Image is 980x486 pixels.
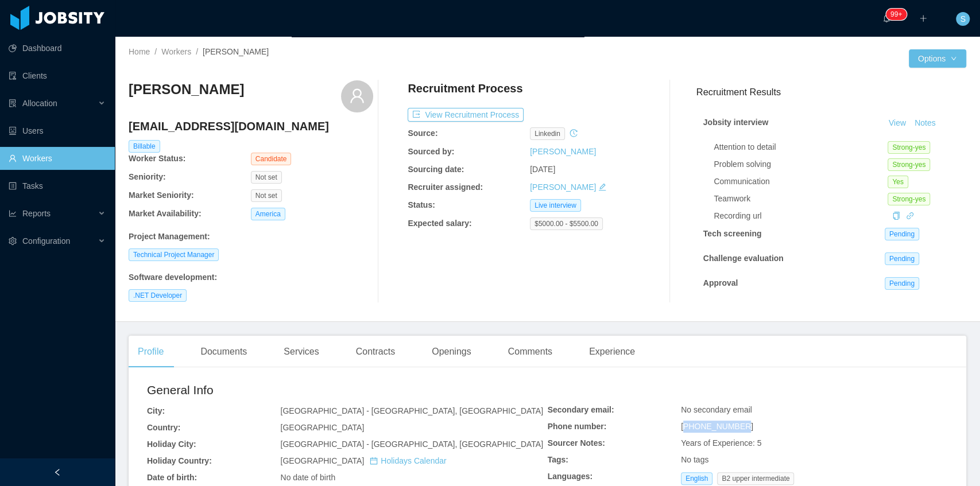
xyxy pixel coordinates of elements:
span: Pending [885,277,919,290]
span: Allocation [22,99,57,108]
i: icon: line-chart [9,209,17,217]
div: Copy [892,210,900,222]
span: Billable [129,140,160,153]
div: Attention to detail [714,141,888,153]
span: Yes [888,176,908,188]
b: Worker Status: [129,154,185,163]
i: icon: user [349,88,365,104]
b: Holiday Country: [147,456,212,465]
a: icon: auditClients [9,64,106,87]
a: icon: robotUsers [9,119,106,142]
i: icon: calendar [370,457,378,465]
i: icon: solution [9,99,17,107]
span: .NET Developer [129,289,187,302]
b: Sourcer Notes: [548,438,605,448]
span: No secondary email [681,405,752,414]
i: icon: edit [598,183,606,191]
b: Holiday City: [147,440,196,449]
span: [PHONE_NUMBER] [681,422,753,431]
a: icon: exportView Recruitment Process [408,110,524,119]
span: Strong-yes [888,158,930,171]
i: icon: plus [919,14,927,22]
span: Configuration [22,236,70,246]
span: Not set [251,189,282,202]
strong: Tech screening [703,229,762,238]
b: Software development : [129,273,217,282]
span: / [196,47,198,56]
span: [GEOGRAPHIC_DATA] - [GEOGRAPHIC_DATA], [GEOGRAPHIC_DATA] [280,440,543,449]
strong: Challenge evaluation [703,254,784,263]
span: Strong-yes [888,141,930,154]
div: Recording url [714,210,888,222]
a: icon: calendarHolidays Calendar [370,456,446,465]
a: icon: link [906,211,914,220]
div: Problem solving [714,158,888,170]
b: Sourcing date: [408,165,464,174]
h4: [EMAIL_ADDRESS][DOMAIN_NAME] [129,118,373,134]
div: Documents [191,336,256,368]
b: Sourced by: [408,147,454,156]
b: Project Management : [129,232,210,241]
span: Years of Experience: 5 [681,438,761,448]
div: Openings [423,336,481,368]
button: icon: exportView Recruitment Process [408,108,524,122]
div: Contracts [347,336,404,368]
span: Not set [251,171,282,184]
a: icon: profileTasks [9,174,106,197]
b: Tags: [548,455,568,464]
span: [DATE] [530,165,555,174]
a: View [885,118,910,127]
span: Strong-yes [888,193,930,205]
b: Market Seniority: [129,190,194,200]
h2: General Info [147,381,548,399]
span: [GEOGRAPHIC_DATA] [280,456,446,465]
span: [GEOGRAPHIC_DATA] - [GEOGRAPHIC_DATA], [GEOGRAPHIC_DATA] [280,406,543,415]
a: icon: userWorkers [9,147,106,170]
b: Languages: [548,472,593,481]
span: [PERSON_NAME] [203,47,269,56]
h3: Recruitment Results [696,85,966,99]
div: Teamwork [714,193,888,205]
div: Comments [499,336,561,368]
a: icon: pie-chartDashboard [9,37,106,60]
span: Technical Project Manager [129,248,219,261]
span: Candidate [251,153,292,165]
a: [PERSON_NAME] [530,147,596,156]
i: icon: bell [882,14,890,22]
a: [PERSON_NAME] [530,182,596,192]
sup: 1218 [886,9,907,20]
b: Expected salary: [408,219,471,228]
div: Profile [129,336,173,368]
span: America [251,208,285,220]
span: Pending [885,252,919,265]
b: Recruiter assigned: [408,182,483,192]
i: icon: history [570,129,578,137]
span: $5000.00 - $5500.00 [530,217,603,230]
span: Pending [885,228,919,240]
span: English [681,472,712,485]
b: Date of birth: [147,473,197,482]
span: S [960,12,965,26]
h3: [PERSON_NAME] [129,80,244,99]
a: Home [129,47,150,56]
b: Phone number: [548,422,607,431]
i: icon: link [906,212,914,220]
div: Communication [714,176,888,188]
span: No date of birth [280,473,335,482]
strong: Approval [703,278,738,287]
b: Source: [408,129,437,138]
b: Market Availability: [129,209,202,218]
span: Reports [22,209,51,218]
b: Country: [147,423,180,432]
div: Experience [580,336,644,368]
strong: Jobsity interview [703,118,769,127]
b: City: [147,406,165,415]
button: Optionsicon: down [909,49,966,68]
i: icon: copy [892,212,900,220]
div: Services [274,336,328,368]
b: Status: [408,200,435,209]
a: Workers [161,47,191,56]
span: B2 upper intermediate [717,472,794,485]
span: Live interview [530,199,581,212]
h4: Recruitment Process [408,80,522,96]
